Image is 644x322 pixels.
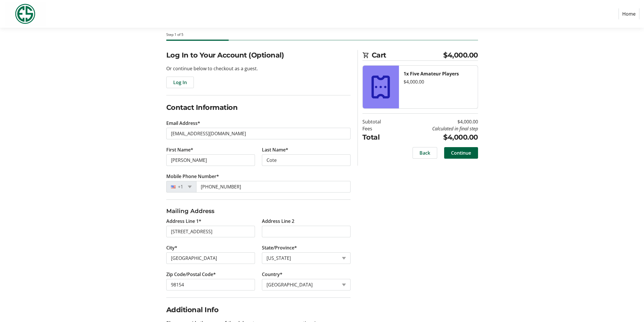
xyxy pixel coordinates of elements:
span: Back [419,149,430,156]
h2: Contact Information [166,102,351,113]
h2: Additional Info [166,305,351,315]
p: Or continue below to checkout as a guest. [166,65,351,72]
label: Email Address* [166,120,200,127]
label: Country* [262,271,282,278]
label: Mobile Phone Number* [166,173,219,180]
label: City* [166,244,177,251]
span: Log In [173,79,187,86]
td: Total [362,132,396,143]
label: Address Line 2 [262,218,294,225]
label: State/Province* [262,244,297,251]
td: Calculated in final step [396,125,478,132]
h3: Mailing Address [166,207,351,215]
button: Log In [166,77,194,88]
img: Evans Scholars Foundation's Logo [5,2,46,25]
td: Fees [362,125,396,132]
button: Back [413,147,437,159]
input: City [166,252,255,264]
label: First Name* [166,146,193,153]
td: Subtotal [362,118,396,125]
span: Continue [451,149,471,156]
h2: Log In to Your Account (Optional) [166,50,351,60]
span: Cart [372,50,444,60]
label: Last Name* [262,146,288,153]
input: Zip or Postal Code [166,279,255,290]
strong: 1x Five Amateur Players [404,71,459,77]
div: Step 1 of 5 [166,32,478,37]
input: Address [166,226,255,237]
div: $4,000.00 [404,78,473,85]
input: (201) 555-0123 [196,181,351,193]
a: Home [619,8,639,19]
label: Zip Code/Postal Code* [166,271,216,278]
button: Continue [444,147,478,159]
label: Address Line 1* [166,218,201,225]
td: $4,000.00 [396,132,478,143]
td: $4,000.00 [396,118,478,125]
span: $4,000.00 [443,50,478,60]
